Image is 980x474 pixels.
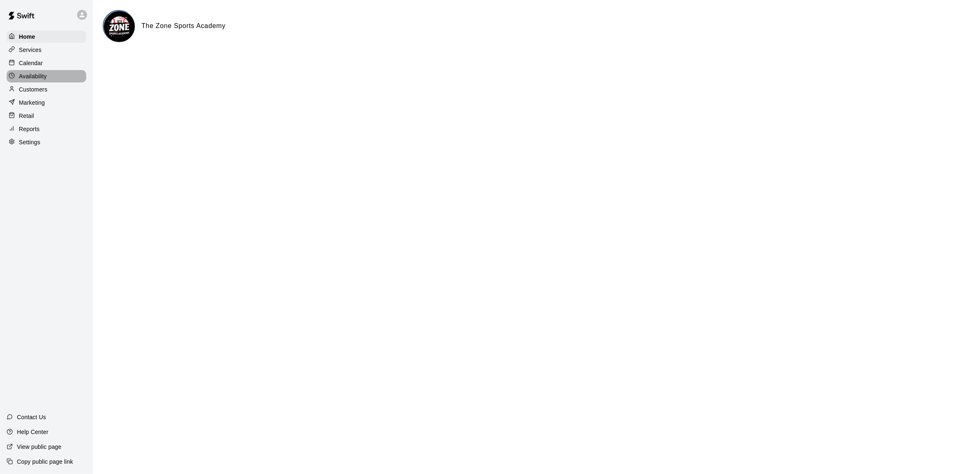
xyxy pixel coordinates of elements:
[17,413,46,421] p: Contact Us
[7,136,86,148] a: Settings
[17,443,61,451] p: View public page
[7,83,86,96] a: Customers
[104,11,135,42] img: The Zone Sports Academy logo
[19,138,40,146] p: Settings
[19,85,47,94] p: Customers
[7,31,86,43] a: Home
[19,46,42,54] p: Services
[19,99,45,107] p: Marketing
[141,21,226,31] h6: The Zone Sports Academy
[7,110,86,122] a: Retail
[7,57,86,69] a: Calendar
[17,458,73,466] p: Copy public page link
[19,112,34,120] p: Retail
[19,72,47,80] p: Availability
[19,125,40,133] p: Reports
[19,33,35,41] p: Home
[7,96,86,109] a: Marketing
[7,44,86,56] a: Services
[19,59,43,67] p: Calendar
[17,428,48,436] p: Help Center
[7,70,86,82] a: Availability
[7,123,86,135] a: Reports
